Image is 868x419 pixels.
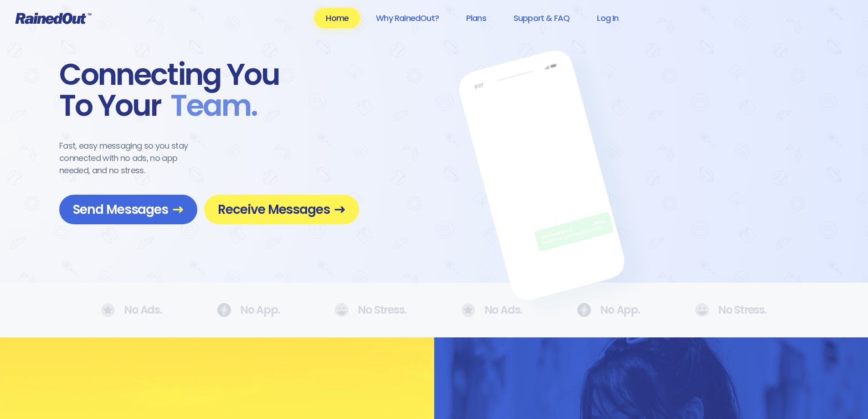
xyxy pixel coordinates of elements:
span: 15m ago [574,148,601,164]
a: Support & FAQ [502,8,581,28]
a: Log In [585,8,630,28]
div: We will play at the [GEOGRAPHIC_DATA]. Wear white, be at the field by 5pm. [487,157,604,197]
div: Park & Rec U9 B Baseball [484,148,601,188]
img: No Ads. [101,303,115,317]
span: 2m ago [577,100,603,116]
img: No Ads. [577,303,591,317]
img: No Ads. [462,303,475,317]
a: Home [314,8,360,28]
div: No Ads. [462,303,523,317]
img: No Ads. [334,303,349,317]
div: We ARE having practice [DATE] as the sun is finally out. [512,197,629,238]
div: No Ads. [101,303,162,317]
img: No Ads. [217,303,231,317]
a: Receive Messages [204,195,359,224]
span: Receive Messages [218,202,345,217]
div: Youth winter league games ON. Recommend running shoes/sneakers for players as option for footwear. [488,109,606,150]
span: Team . [161,90,257,121]
a: Why RainedOut? [364,8,451,28]
div: No App. [577,303,640,317]
div: No Stress. [334,303,406,317]
div: No App. [217,303,280,317]
a: Plans [454,8,498,28]
img: No Ads. [695,303,709,317]
div: U12 G Soccer United [486,100,603,140]
div: Girls Travel Soccer [509,188,627,228]
div: Connecting You To Your [59,59,359,121]
span: 3h ago [603,188,626,203]
div: No Stress. [695,303,767,317]
span: Send Messages [73,202,184,217]
div: Fast, easy messaging so you stay connected with no ads, no app needed, and no stress. [59,140,205,176]
a: Send Messages [59,195,197,224]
